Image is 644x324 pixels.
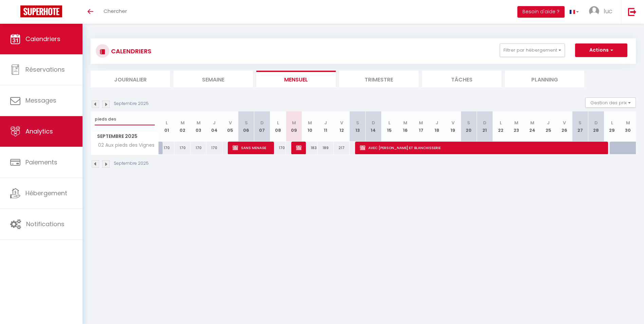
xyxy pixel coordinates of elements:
abbr: S [356,120,359,126]
button: Ouvrir le widget de chat LiveChat [5,3,26,23]
span: Hébergement [25,189,67,197]
abbr: S [578,120,582,126]
abbr: S [245,120,248,126]
span: Septembre 2025 [91,131,159,141]
th: 28 [588,111,604,142]
div: 217 [334,142,350,154]
span: Analytics [25,127,53,136]
abbr: M [403,120,407,126]
div: 189 [318,142,334,154]
th: 14 [365,111,381,142]
abbr: S [467,120,470,126]
li: Semaine [173,71,253,87]
input: Rechercher un logement... [95,113,155,125]
img: ... [589,6,599,16]
th: 13 [350,111,366,142]
th: 08 [270,111,286,142]
th: 09 [286,111,302,142]
abbr: L [388,120,390,126]
th: 20 [461,111,477,142]
abbr: M [530,120,534,126]
p: Septembre 2025 [114,160,149,167]
img: logout [628,7,637,16]
p: Septembre 2025 [114,101,149,107]
button: Besoin d'aide ? [517,6,565,18]
abbr: D [483,120,486,126]
li: Mensuel [256,71,336,87]
abbr: V [340,120,343,126]
abbr: J [547,120,550,126]
span: luc [604,7,612,15]
abbr: D [372,120,375,126]
span: Calendriers [25,35,60,43]
abbr: J [324,120,327,126]
abbr: V [229,120,232,126]
th: 02 [174,111,190,142]
th: 18 [429,111,445,142]
span: Chercher [104,7,127,15]
abbr: L [277,120,279,126]
abbr: L [500,120,502,126]
img: Super Booking [20,5,62,17]
li: Journalier [91,71,170,87]
th: 01 [159,111,175,142]
th: 03 [190,111,206,142]
abbr: M [292,120,296,126]
th: 25 [540,111,556,142]
th: 05 [222,111,238,142]
abbr: M [308,120,312,126]
button: Actions [575,43,627,57]
th: 11 [318,111,334,142]
li: Trimestre [339,71,419,87]
th: 10 [302,111,318,142]
span: Réservations [25,65,65,74]
abbr: V [452,120,455,126]
abbr: L [611,120,613,126]
abbr: M [419,120,423,126]
div: 183 [302,142,318,154]
abbr: V [563,120,566,126]
abbr: M [197,120,201,126]
th: 26 [556,111,572,142]
li: Planning [505,71,584,87]
button: Filtrer par hébergement [500,43,565,57]
abbr: D [260,120,264,126]
div: 170 [270,142,286,154]
div: 170 [159,142,175,154]
span: Paiements [25,158,57,166]
li: Tâches [422,71,501,87]
span: FAIRE MENAGE SANS BLANCHISSERIE [296,141,301,154]
th: 22 [493,111,509,142]
th: 19 [445,111,461,142]
span: SANS MENAGE [233,141,270,154]
th: 04 [206,111,222,142]
div: 170 [190,142,206,154]
th: 15 [381,111,397,142]
th: 27 [572,111,588,142]
th: 17 [413,111,429,142]
th: 30 [620,111,636,142]
th: 07 [254,111,270,142]
span: Notifications [26,220,65,228]
th: 16 [397,111,413,142]
h3: CALENDRIERS [109,43,151,59]
span: AVEC [PERSON_NAME] ET BLANCHISSERIE [360,141,605,154]
abbr: D [594,120,598,126]
abbr: J [436,120,438,126]
abbr: M [626,120,630,126]
abbr: J [213,120,216,126]
div: 170 [174,142,190,154]
button: Gestion des prix [585,97,636,108]
th: 06 [238,111,254,142]
abbr: M [514,120,518,126]
div: 170 [206,142,222,154]
th: 24 [525,111,540,142]
span: 02 Aux pieds des Vignes [92,142,156,149]
abbr: L [166,120,168,126]
th: 21 [477,111,493,142]
th: 12 [334,111,350,142]
span: Messages [25,96,56,105]
abbr: M [181,120,185,126]
th: 29 [604,111,620,142]
th: 23 [509,111,525,142]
